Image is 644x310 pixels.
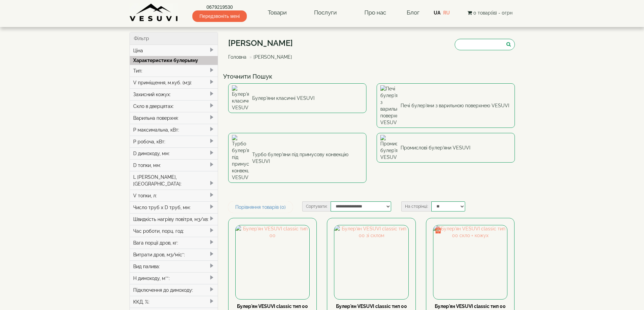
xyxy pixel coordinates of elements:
[130,56,218,65] div: Характеристики булерьяну
[334,225,408,299] img: Булер'ян VESUVI classic тип 00 зі склом
[237,304,308,309] a: Булер'ян VESUVI classic тип 00
[130,225,218,237] div: Час роботи, порц. год:
[192,4,247,10] a: 0679219530
[261,5,293,21] a: Товари
[130,77,218,88] div: V приміщення, м.куб. (м3):
[130,201,218,213] div: Число труб x D труб, мм:
[130,284,218,296] div: Підключення до димоходу:
[228,83,366,113] a: Булер'яни класичні VESUVI Булер'яни класичні VESUVI
[433,225,507,299] img: Булер'ян VESUVI classic тип 00 скло + кожух
[307,5,343,21] a: Послуги
[302,201,331,212] label: Сортувати:
[130,213,218,225] div: Швидкість нагріву повітря, м3/хв:
[473,10,512,16] span: 0 товар(ів) - 0грн
[358,5,393,21] a: Про нас
[130,190,218,201] div: V топки, л:
[130,249,218,260] div: Витрати дров, м3/міс*:
[434,10,440,16] a: UA
[236,225,309,299] img: Булер'ян VESUVI classic тип 00
[130,159,218,171] div: D топки, мм:
[228,39,297,48] h1: [PERSON_NAME]
[228,54,246,60] a: Головна
[130,100,218,112] div: Скло в дверцятах:
[130,45,218,56] div: Ціна
[130,32,218,45] div: Фільтр
[130,147,218,159] div: D димоходу, мм:
[228,201,293,213] a: Порівняння товарів (0)
[466,9,515,17] button: 0 товар(ів) - 0грн
[377,133,515,163] a: Промислові булер'яни VESUVI Промислові булер'яни VESUVI
[129,3,178,22] img: Завод VESUVI
[130,124,218,136] div: P максимальна, кВт:
[130,136,218,147] div: P робоча, кВт:
[228,133,366,183] a: Турбо булер'яни під примусову конвекцію VESUVI Турбо булер'яни під примусову конвекцію VESUVI
[223,73,520,80] h4: Уточнити Пошук
[130,296,218,308] div: ККД, %:
[380,135,397,161] img: Промислові булер'яни VESUVI
[130,65,218,77] div: Тип:
[443,10,450,16] a: RU
[130,272,218,284] div: H димоходу, м**:
[130,88,218,100] div: Захисний кожух:
[232,135,249,181] img: Турбо булер'яни під примусову конвекцію VESUVI
[232,85,249,111] img: Булер'яни класичні VESUVI
[380,85,397,126] img: Печі булер'яни з варильною поверхнею VESUVI
[130,171,218,190] div: L [PERSON_NAME], [GEOGRAPHIC_DATA]:
[401,201,431,212] label: На сторінці:
[407,9,420,16] a: Блог
[435,227,442,233] img: gift
[192,10,247,22] span: Передзвоніть мені
[130,260,218,272] div: Вид палива:
[377,83,515,128] a: Печі булер'яни з варильною поверхнею VESUVI Печі булер'яни з варильною поверхнею VESUVI
[130,112,218,124] div: Варильна поверхня:
[248,54,292,60] li: [PERSON_NAME]
[130,237,218,249] div: Вага порції дров, кг:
